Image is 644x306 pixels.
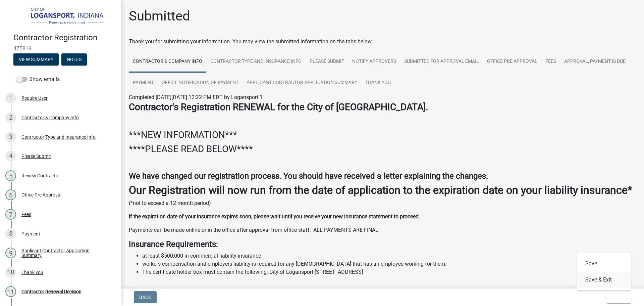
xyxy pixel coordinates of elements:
[142,260,636,268] li: workers compensation and employers liability is required for any [DEMOGRAPHIC_DATA] that has an e...
[129,184,632,196] strong: Our Registration will now run from the date of application to the expiration date on your liabili...
[5,112,16,123] div: 2
[577,256,631,272] button: Save
[21,154,51,159] div: Please Submit
[21,135,96,139] div: Contractor Type and Insurance Info
[5,151,16,162] div: 4
[5,209,16,220] div: 7
[158,72,243,94] a: Office Notification of Payment
[21,248,110,258] div: Applicant Contractor Application Summary
[129,213,420,220] strong: If the expiration date of your insurance expires soon, please wait until you receive your new ins...
[5,170,16,181] div: 5
[206,51,306,73] a: Contractor Type and Insurance Info
[306,51,348,73] a: Please Submit
[577,272,631,288] button: Save & Exit
[5,286,16,297] div: 11
[139,295,151,300] span: Back
[5,132,16,142] div: 3
[606,291,631,303] button: Exit
[129,101,428,113] strong: Contractor's Registration RENEWAL for the City of [GEOGRAPHIC_DATA].
[13,57,59,62] wm-modal-confirm: Summary
[5,267,16,278] div: 10
[5,228,16,239] div: 8
[21,192,61,197] div: Office Pre Approval
[5,93,16,103] div: 1
[577,253,631,291] div: Exit
[129,239,218,249] strong: Insurance Requirements:
[129,38,636,46] div: Thank you for submitting your information. You may view the submitted information on the tabs below.
[142,252,636,260] li: at least $500,000 in commercial liability insurance
[134,291,157,303] button: Back
[400,51,483,73] a: SUBMITTED FOR APPROVAL EMAIL
[560,51,630,73] a: Approval, payment is due
[13,7,110,26] img: City of Logansport, Indiana
[13,45,107,52] span: 475819
[129,199,636,207] p: (*not to exceed a 12 month period)
[21,115,79,120] div: Contractor & Company Info
[61,57,87,62] wm-modal-confirm: Notes
[21,289,82,294] div: Contractor Renewal Decision
[142,268,636,276] li: The certificate holder box must contain the following: City of Logansport [STREET_ADDRESS]
[612,295,622,300] span: Exit
[243,72,361,94] a: Applicant Contractor Application Summary
[21,173,60,178] div: Review Contractor
[21,270,43,275] div: Thank you
[483,51,541,73] a: Office Pre Approval
[348,51,400,73] a: Notify Approvers
[129,72,158,94] a: Payment
[129,94,263,100] span: Completed [DATE][DATE] 12:22 PM EDT by Logansport 1
[129,226,636,234] p: Payments can be made online or in the office after approval from office staff, ALL PAYMENTS ARE F...
[21,231,40,236] div: Payment
[5,189,16,200] div: 6
[16,75,60,83] label: Show emails
[361,72,395,94] a: Thank you
[21,212,31,217] div: Fees
[61,53,87,65] button: Notes
[13,53,59,65] button: View Summary
[21,96,48,100] div: Require User
[541,51,560,73] a: Fees
[129,51,206,73] a: Contractor & Company Info
[129,171,488,181] strong: We have changed our registration process. You should have received a letter explaining the changes.
[129,8,190,24] h1: Submitted
[5,248,16,258] div: 9
[13,33,115,43] h4: Contractor Registration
